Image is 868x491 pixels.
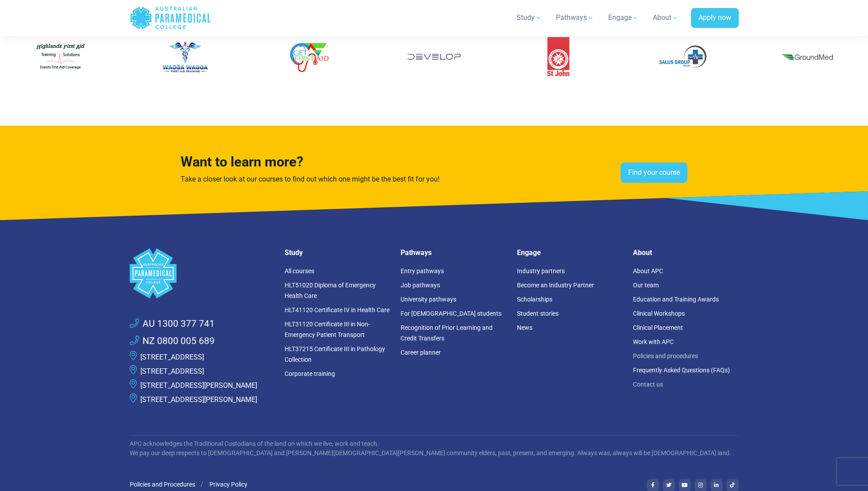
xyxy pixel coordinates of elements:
img: Logo [532,30,585,83]
a: Apply now [691,8,739,28]
a: Frequently Asked Questions (FAQs) [633,367,730,374]
a: Our team [633,282,659,289]
a: Become an Industry Partner [517,282,594,289]
h5: About [633,248,739,257]
a: All courses [285,267,314,274]
a: NZ 0800 005 689 [130,334,215,348]
img: Logo [283,30,336,83]
img: Logo [34,30,87,83]
img: Logo [781,30,834,83]
p: Take a closer look at our courses to find out which one might be the best fit for you! [181,174,515,185]
h5: Engage [517,248,623,257]
img: Logo [656,30,710,83]
a: Scholarships [517,296,552,303]
a: [STREET_ADDRESS][PERSON_NAME] [140,381,257,390]
a: About APC [633,267,663,274]
a: Clinical Workshops [633,310,685,317]
a: Contact us [633,381,663,388]
a: Engage [603,5,644,30]
div: 22 / 60 [627,23,738,90]
a: About [648,5,684,30]
div: 23 / 60 [752,23,863,90]
a: Pathways [551,5,599,30]
a: Corporate training [285,370,335,377]
a: AU 1300 377 741 [130,317,215,331]
a: Work with APC [633,338,674,345]
a: For [DEMOGRAPHIC_DATA] students [401,310,502,317]
div: 20 / 60 [378,23,490,90]
a: Job pathways [401,282,440,289]
a: Space [130,248,274,298]
a: University pathways [401,296,456,303]
p: APC acknowledges the Traditional Custodians of the land on which we live, work and teach. We pay ... [130,439,739,458]
a: Recognition of Prior Learning and Credit Transfers [401,324,493,342]
a: Policies and procedures [633,352,698,360]
a: Privacy Policy [209,481,247,488]
h3: Want to learn more? [181,154,515,170]
a: HLT41120 Certificate IV in Health Care [285,306,390,313]
div: 21 / 60 [503,23,614,90]
a: Student stories [517,310,559,317]
img: Logo [407,30,460,83]
a: Study [511,5,547,30]
a: Industry partners [517,267,565,274]
img: Logo [158,30,212,83]
a: Education and Training Awards [633,296,719,303]
a: HLT37215 Certificate III in Pathology Collection [285,345,385,363]
h5: Pathways [401,248,506,257]
a: Find your course [621,162,687,183]
a: [STREET_ADDRESS] [140,353,204,361]
a: Entry pathways [401,267,444,274]
a: Clinical Placement [633,324,683,331]
a: HLT31120 Certificate III in Non-Emergency Patient Transport [285,321,370,338]
a: HLT51020 Diploma of Emergency Health Care [285,282,376,299]
a: Australian Paramedical College [130,4,212,32]
h5: Study [285,248,390,257]
div: 18 / 60 [129,23,240,90]
a: Policies and Procedures [130,481,195,488]
a: Career planner [401,349,441,356]
a: [STREET_ADDRESS] [140,367,204,375]
a: [STREET_ADDRESS][PERSON_NAME] [140,395,257,404]
div: 19 / 60 [254,23,365,90]
div: 17 / 60 [5,23,116,90]
a: News [517,324,532,331]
